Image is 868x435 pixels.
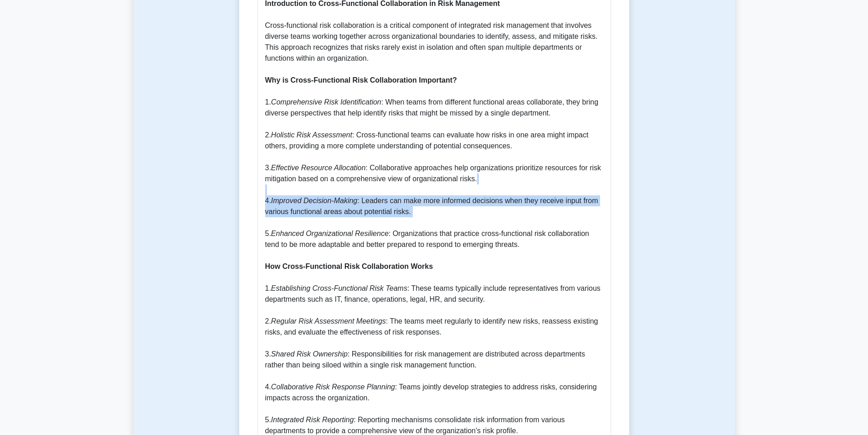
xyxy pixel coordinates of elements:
i: Integrated Risk Reporting [271,416,354,424]
b: How Cross-Functional Risk Collaboration Works [265,262,433,270]
b: Why is Cross-Functional Risk Collaboration Important? [265,76,457,84]
i: Comprehensive Risk Identification [271,98,381,106]
i: Shared Risk Ownership [271,350,348,358]
i: Collaborative Risk Response Planning [271,383,395,391]
i: Effective Resource Allocation [271,164,366,172]
i: Enhanced Organizational Resilience [271,230,389,237]
i: Establishing Cross-Functional Risk Teams [271,284,407,292]
i: Improved Decision-Making [271,197,357,204]
i: Regular Risk Assessment Meetings [271,317,386,325]
i: Holistic Risk Assessment [271,131,352,139]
